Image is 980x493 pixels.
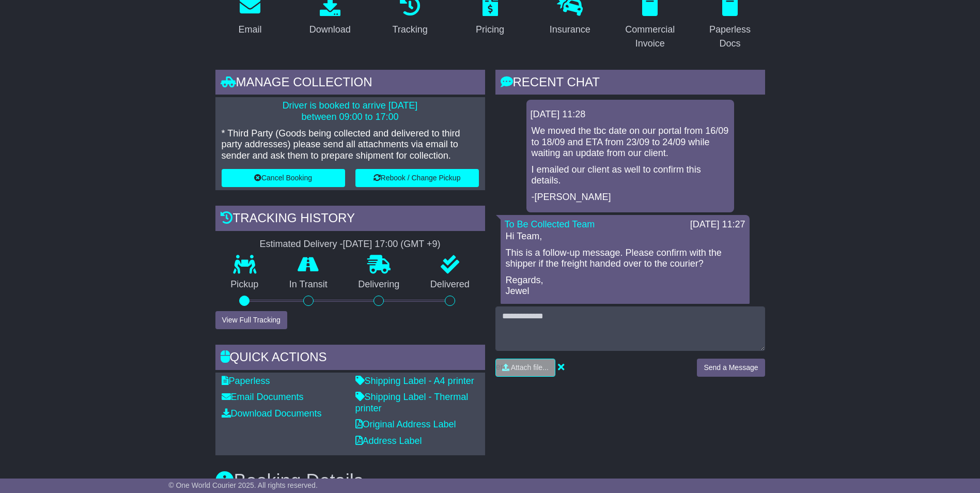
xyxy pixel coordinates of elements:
a: Email Documents [222,392,304,402]
p: Driver is booked to arrive [DATE] between 09:00 to 17:00 [222,100,479,122]
p: In Transit [274,279,343,290]
p: Delivered [415,279,485,290]
p: Pickup [215,279,274,290]
p: This is a follow-up message. Please confirm with the shipper if the freight handed over to the co... [506,248,744,270]
div: Commercial Invoice [622,23,678,51]
p: Regards, Jewel [506,275,744,297]
div: Email [238,23,261,37]
span: © One World Courier 2025. All rights reserved. [168,481,318,489]
a: To Be Collected Team [505,219,595,229]
button: Rebook / Change Pickup [355,169,479,187]
button: View Full Tracking [215,311,287,329]
a: Paperless [222,376,270,386]
p: We moved the tbc date on our portal from 16/09 to 18/09 and ETA from 23/09 to 24/09 while waiting... [532,126,729,159]
div: Insurance [550,23,590,37]
p: I emailed our client as well to confirm this details. [532,164,729,187]
div: Estimated Delivery - [215,239,485,250]
div: RECENT CHAT [495,70,765,98]
div: [DATE] 11:28 [531,109,730,120]
p: Delivering [343,279,415,290]
p: Hi Team, [506,231,744,242]
button: Send a Message [697,359,765,377]
div: [DATE] 17:00 (GMT +9) [343,239,441,250]
div: Paperless Docs [702,23,758,51]
div: Download [309,23,351,37]
p: -[PERSON_NAME] [532,192,729,203]
div: [DATE] 11:27 [690,219,745,230]
a: Shipping Label - A4 printer [355,376,474,386]
div: Quick Actions [215,345,485,373]
a: Shipping Label - Thermal printer [355,392,469,413]
a: Address Label [355,436,422,446]
div: Manage collection [215,70,485,98]
h3: Booking Details [215,471,765,491]
div: Tracking history [215,206,485,234]
p: * Third Party (Goods being collected and delivered to third party addresses) please send all atta... [222,128,479,162]
a: Original Address Label [355,419,456,429]
button: Cancel Booking [222,169,345,187]
div: Pricing [476,23,504,37]
div: Tracking [392,23,427,37]
a: Download Documents [222,408,322,419]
